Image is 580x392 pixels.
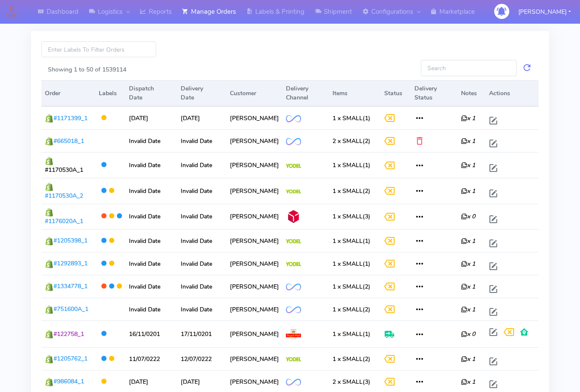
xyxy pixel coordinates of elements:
[125,252,177,275] td: Invalid Date
[177,229,226,252] td: Invalid Date
[125,320,177,347] td: 16/11/0201
[125,347,177,370] td: 11/07/0222
[332,212,370,221] span: (3)
[461,355,475,363] i: x 1
[177,178,226,204] td: Invalid Date
[45,166,83,174] span: #1170530A_1
[125,80,177,106] th: Dispatch Date
[48,65,126,74] label: Showing 1 to 50 of 1539114
[125,106,177,129] td: [DATE]
[461,330,475,338] i: x 0
[286,262,301,266] img: Yodel
[332,260,370,268] span: (1)
[53,282,88,290] span: #1334778_1
[53,236,88,245] span: #1205398_1
[461,378,475,386] i: x 1
[332,283,363,291] span: 1 x SMALL
[45,217,83,225] span: #1176020A_1
[332,137,363,145] span: 2 x SMALL
[95,80,125,106] th: Labels
[226,178,282,204] td: [PERSON_NAME]
[177,252,226,275] td: Invalid Date
[332,114,370,122] span: (1)
[461,114,475,122] i: x 1
[226,106,282,129] td: [PERSON_NAME]
[177,204,226,230] td: Invalid Date
[286,138,301,145] img: OnFleet
[421,60,517,76] input: Search
[53,305,88,313] span: #751600A_1
[332,212,363,221] span: 1 x SMALL
[332,355,370,363] span: (2)
[381,80,411,106] th: Status
[226,252,282,275] td: [PERSON_NAME]
[458,80,486,106] th: Notes
[486,80,539,106] th: Actions
[332,330,370,338] span: (1)
[226,320,282,347] td: [PERSON_NAME]
[226,80,282,106] th: Customer
[45,192,83,200] span: #1170530A_2
[332,114,363,122] span: 1 x SMALL
[411,80,457,106] th: Delivery Status
[461,260,475,268] i: x 1
[332,137,370,145] span: (2)
[125,178,177,204] td: Invalid Date
[332,330,363,338] span: 1 x SMALL
[332,161,363,169] span: 1 x SMALL
[226,204,282,230] td: [PERSON_NAME]
[286,306,301,314] img: OnFleet
[125,298,177,320] td: Invalid Date
[41,80,95,106] th: Order
[332,283,370,291] span: (2)
[177,129,226,152] td: Invalid Date
[286,357,301,361] img: Yodel
[332,355,363,363] span: 1 x SMALL
[177,347,226,370] td: 12/07/0222
[41,41,156,57] input: Enter Labels To Filter Orders
[177,275,226,298] td: Invalid Date
[125,275,177,298] td: Invalid Date
[226,275,282,298] td: [PERSON_NAME]
[332,237,370,245] span: (1)
[177,80,226,106] th: Delivery Date
[226,298,282,320] td: [PERSON_NAME]
[53,259,88,268] span: #1292893_1
[53,377,84,386] span: #986084_1
[53,330,84,338] span: #122758_1
[332,305,370,314] span: (2)
[125,229,177,252] td: Invalid Date
[329,80,381,106] th: Items
[177,298,226,320] td: Invalid Date
[286,164,301,168] img: Yodel
[226,347,282,370] td: [PERSON_NAME]
[332,260,363,268] span: 1 x SMALL
[461,137,475,145] i: x 1
[282,80,329,106] th: Delivery Channel
[461,305,475,314] i: x 1
[286,239,301,243] img: Yodel
[53,355,88,363] span: #1205762_1
[461,237,475,245] i: x 1
[332,187,363,195] span: 1 x SMALL
[461,212,475,221] i: x 0
[125,152,177,178] td: Invalid Date
[332,237,363,245] span: 1 x SMALL
[226,129,282,152] td: [PERSON_NAME]
[177,106,226,129] td: [DATE]
[461,161,475,169] i: x 1
[226,152,282,178] td: [PERSON_NAME]
[125,129,177,152] td: Invalid Date
[332,378,370,386] span: (3)
[125,204,177,230] td: Invalid Date
[53,137,84,145] span: #665018_1
[461,187,475,195] i: x 1
[286,115,301,122] img: OnFleet
[286,379,301,386] img: OnFleet
[461,283,475,291] i: x 1
[286,190,301,194] img: Yodel
[286,329,301,339] img: Royal Mail
[226,229,282,252] td: [PERSON_NAME]
[286,209,301,224] img: DPD
[332,187,370,195] span: (2)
